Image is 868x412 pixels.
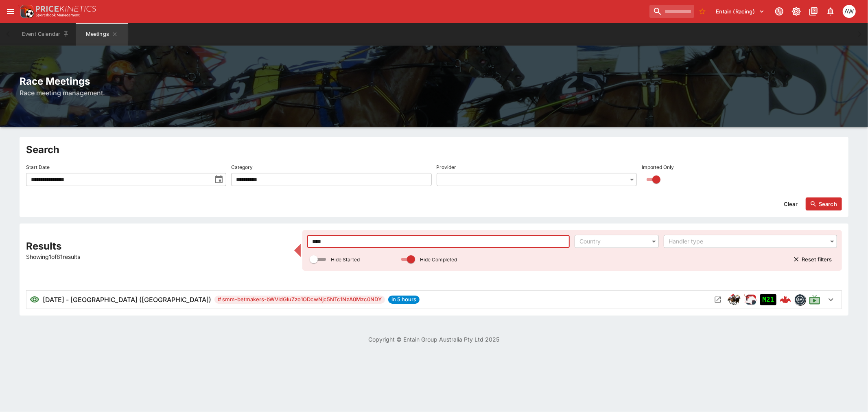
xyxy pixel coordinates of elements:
img: racing.png [744,293,757,306]
button: No Bookmarks [696,5,709,18]
img: horse_racing.png [728,293,741,306]
button: Toggle light/dark mode [789,4,804,19]
p: Hide Completed [420,256,457,263]
h6: Race meeting management. [20,88,848,98]
div: ParallelRacing Handler [744,293,757,306]
img: betmakers.png [795,294,805,305]
button: Clear [779,197,802,210]
button: toggle date time picker [212,172,226,187]
div: Amanda Whitta [843,5,856,18]
button: Connected to PK [772,4,787,19]
button: Search [806,197,842,210]
img: PriceKinetics [36,6,96,12]
img: logo-cerberus--red.svg [780,294,791,305]
button: Open Meeting [711,293,724,306]
input: search [649,5,694,18]
img: Sportsbook Management [36,13,80,17]
button: open drawer [3,4,18,19]
p: Showing 1 of 81 results [26,252,289,261]
button: Amanda Whitta [840,2,858,20]
img: PriceKinetics Logo [18,3,34,20]
div: betmakers [794,294,806,305]
button: Documentation [806,4,821,19]
h2: Race Meetings [20,75,848,88]
span: in 5 hours [388,296,420,304]
h6: [DATE] - [GEOGRAPHIC_DATA] ([GEOGRAPHIC_DATA]) [43,295,211,305]
span: # smm-betmakers-bWVldGluZzo1ODcwNjc5NTc1NzA0Mzc0NDY [214,296,385,304]
svg: Visible [30,295,39,305]
button: Select Tenant [711,5,770,18]
svg: Live [809,294,820,305]
h2: Search [26,143,842,156]
button: Reset filters [789,253,837,266]
button: Meetings [76,23,128,46]
p: Imported Only [642,164,674,171]
div: Imported to Jetbet as OPEN [760,294,776,305]
div: Handler type [669,237,824,245]
h2: Results [26,240,289,252]
p: Provider [437,164,457,171]
button: Notifications [823,4,838,19]
div: Country [579,237,646,245]
p: Start Date [26,164,50,171]
button: Event Calendar [17,23,74,46]
p: Category [231,164,253,171]
p: Hide Started [331,256,360,263]
div: horse_racing [728,293,741,306]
